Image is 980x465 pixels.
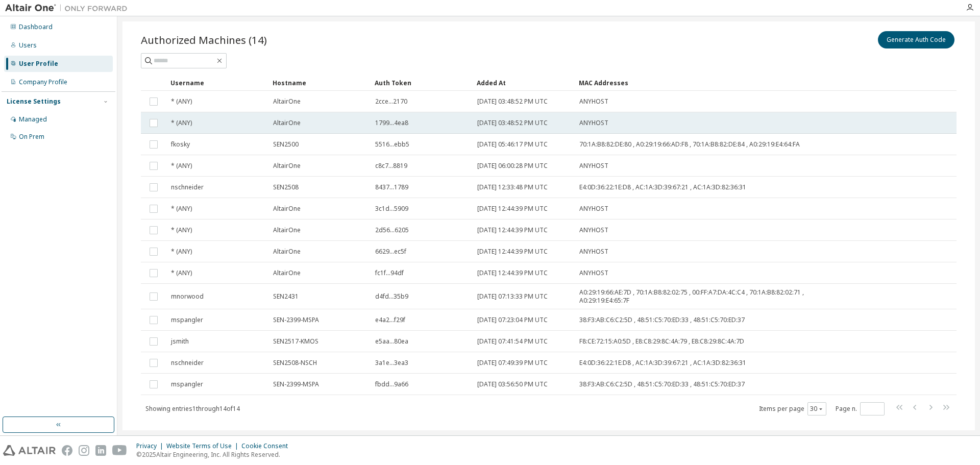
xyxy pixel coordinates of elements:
span: 8437...1789 [375,183,408,191]
div: Privacy [136,442,166,450]
span: * (ANY) [171,226,192,234]
div: Auth Token [375,75,469,91]
span: 70:1A:B8:82:DE:80 , A0:29:19:66:AD:F8 , 70:1A:B8:82:DE:84 , A0:29:19:E4:64:FA [579,140,800,149]
span: e5aa...80ea [375,337,408,346]
span: AltairOne [273,97,301,106]
span: * (ANY) [171,205,192,213]
span: SEN-2399-MSPA [273,380,319,388]
span: mspangler [171,316,203,324]
img: instagram.svg [79,445,89,456]
span: SEN2508 [273,183,299,191]
span: [DATE] 05:46:17 PM UTC [477,140,548,149]
span: * (ANY) [171,119,192,127]
img: altair_logo.svg [3,445,56,456]
span: e4a2...f29f [375,316,405,324]
img: Altair One [5,3,133,13]
span: d4fd...35b9 [375,292,408,301]
span: jsmith [171,337,189,346]
span: 5516...ebb5 [375,140,409,149]
span: mspangler [171,380,203,388]
span: ANYHOST [579,205,608,213]
span: ANYHOST [579,119,608,127]
span: 3c1d...5909 [375,205,408,213]
div: Hostname [273,75,366,91]
div: Dashboard [19,23,53,31]
span: fbdd...9a66 [375,380,408,388]
span: ANYHOST [579,97,608,106]
span: 38:F3:AB:C6:C2:5D , 48:51:C5:70:ED:33 , 48:51:C5:70:ED:37 [579,380,745,388]
span: ANYHOST [579,269,608,277]
span: * (ANY) [171,248,192,256]
span: ANYHOST [579,162,608,170]
div: Username [170,75,264,91]
div: Website Terms of Use [166,442,241,450]
span: [DATE] 03:48:52 PM UTC [477,119,548,127]
div: Cookie Consent [241,442,294,450]
span: SEN2508-NSCH [273,359,317,367]
span: Items per page [759,402,826,415]
span: [DATE] 03:56:50 PM UTC [477,380,548,388]
span: [DATE] 12:44:39 PM UTC [477,248,548,256]
span: 38:F3:AB:C6:C2:5D , 48:51:C5:70:ED:33 , 48:51:C5:70:ED:37 [579,316,745,324]
button: Generate Auth Code [878,31,954,48]
span: Showing entries 1 through 14 of 14 [145,404,240,413]
span: ANYHOST [579,248,608,256]
span: fc1f...94df [375,269,404,277]
span: AltairOne [273,269,301,277]
div: License Settings [7,97,61,106]
button: 30 [810,405,824,413]
span: [DATE] 07:49:39 PM UTC [477,359,548,367]
span: Authorized Machines (14) [141,33,267,47]
span: * (ANY) [171,269,192,277]
span: SEN-2399-MSPA [273,316,319,324]
span: AltairOne [273,162,301,170]
span: c8c7...8819 [375,162,407,170]
div: User Profile [19,60,58,68]
span: [DATE] 12:44:39 PM UTC [477,205,548,213]
span: 3a1e...3ea3 [375,359,408,367]
span: Page n. [836,402,885,415]
span: SEN2431 [273,292,299,301]
span: fkosky [171,140,190,149]
span: E4:0D:36:22:1E:D8 , AC:1A:3D:39:67:21 , AC:1A:3D:82:36:31 [579,183,746,191]
span: nschneider [171,359,204,367]
span: ANYHOST [579,226,608,234]
p: © 2025 Altair Engineering, Inc. All Rights Reserved. [136,450,294,459]
div: Company Profile [19,78,67,86]
span: A0:29:19:66:AE:7D , 70:1A:B8:82:02:75 , 00:FF:A7:DA:4C:C4 , 70:1A:B8:82:02:71 , A0:29:19:E4:65:7F [579,288,847,305]
span: [DATE] 03:48:52 PM UTC [477,97,548,106]
span: SEN2517-KMOS [273,337,318,346]
img: facebook.svg [62,445,72,456]
span: AltairOne [273,226,301,234]
div: On Prem [19,133,44,141]
div: Managed [19,115,47,124]
img: youtube.svg [112,445,127,456]
span: * (ANY) [171,97,192,106]
span: F8:CE:72:15:A0:5D , E8:C8:29:8C:4A:79 , E8:C8:29:8C:4A:7D [579,337,744,346]
span: AltairOne [273,119,301,127]
span: [DATE] 12:44:39 PM UTC [477,269,548,277]
span: E4:0D:36:22:1E:D8 , AC:1A:3D:39:67:21 , AC:1A:3D:82:36:31 [579,359,746,367]
span: SEN2500 [273,140,299,149]
div: Added At [477,75,571,91]
span: 1799...4ea8 [375,119,408,127]
span: nschneider [171,183,204,191]
img: linkedin.svg [95,445,106,456]
span: [DATE] 07:41:54 PM UTC [477,337,548,346]
span: * (ANY) [171,162,192,170]
span: AltairOne [273,248,301,256]
span: 6629...ec5f [375,248,406,256]
span: [DATE] 07:23:04 PM UTC [477,316,548,324]
span: 2cce...2170 [375,97,407,106]
span: [DATE] 07:13:33 PM UTC [477,292,548,301]
span: [DATE] 12:33:48 PM UTC [477,183,548,191]
span: mnorwood [171,292,204,301]
span: [DATE] 06:00:28 PM UTC [477,162,548,170]
div: Users [19,41,37,50]
span: AltairOne [273,205,301,213]
div: MAC Addresses [579,75,847,91]
span: 2d56...6205 [375,226,409,234]
span: [DATE] 12:44:39 PM UTC [477,226,548,234]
